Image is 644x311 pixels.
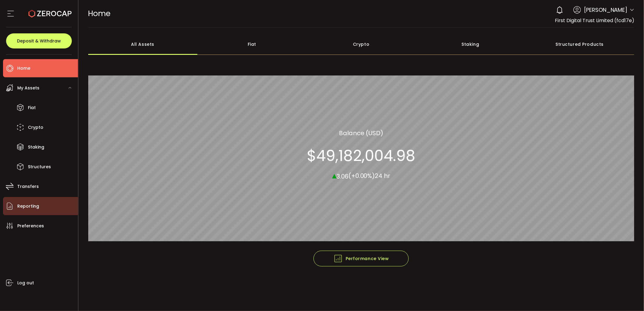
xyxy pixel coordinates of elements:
span: First Digital Trust Limited (fcd17e) [555,17,634,24]
span: Reporting [17,202,39,211]
section: $49,182,004.98 [307,147,415,165]
span: Preferences [17,222,44,230]
div: Staking [416,34,525,55]
span: ▴ [332,169,337,182]
span: Home [88,8,111,19]
div: All Assets [88,34,197,55]
span: My Assets [17,84,39,92]
section: Balance (USD) [339,129,384,138]
span: Deposit & Withdraw [17,39,61,43]
span: Staking [28,143,44,152]
iframe: Chat Widget [614,282,644,311]
div: Crypto [307,34,416,55]
span: 24 hr [375,172,391,180]
div: Structured Products [525,34,634,55]
button: Deposit & Withdraw [6,33,72,48]
span: 3.06 [337,172,348,181]
span: Transfers [17,182,39,191]
span: Log out [17,279,34,287]
span: Performance View [334,254,389,263]
button: Performance View [314,251,409,266]
span: Structures [28,162,51,171]
span: Fiat [28,103,36,112]
div: Fiat [197,34,307,55]
span: [PERSON_NAME] [584,6,628,14]
span: Home [17,64,30,73]
span: Crypto [28,123,43,132]
span: (+0.00%) [348,172,375,180]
